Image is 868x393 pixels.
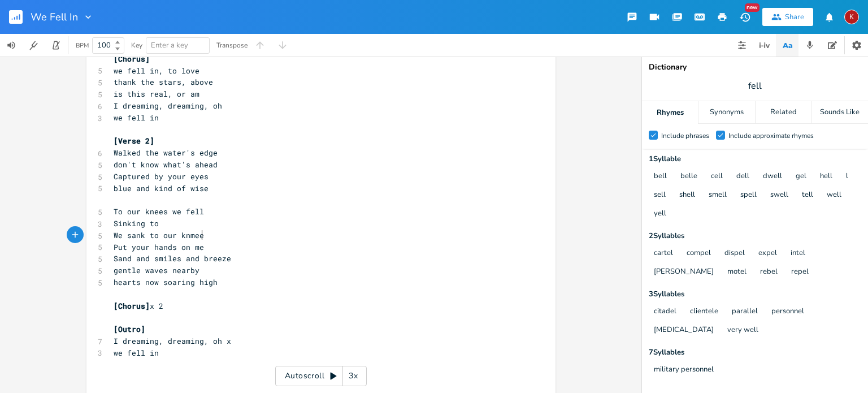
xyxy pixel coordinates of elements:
[711,172,723,182] button: cell
[654,307,676,317] button: citadel
[724,249,745,258] button: dispel
[114,136,154,146] span: [Verse 2]
[114,348,159,358] span: we fell in
[760,267,778,277] button: rebel
[690,307,718,317] button: clientele
[654,191,666,200] button: sell
[745,3,759,12] div: New
[748,80,762,93] span: fell
[114,101,222,111] span: I dreaming, dreaming, oh
[654,326,714,335] button: [MEDICAL_DATA]
[756,101,811,124] div: Related
[844,10,859,24] div: kerynlee24
[762,8,813,26] button: Share
[736,172,749,182] button: dell
[791,267,809,277] button: repel
[649,156,861,163] div: 1 Syllable
[642,101,698,124] div: Rhymes
[114,66,199,76] span: we fell in, to love
[687,249,711,258] button: compel
[758,249,777,258] button: expel
[114,218,159,228] span: Sinking to
[734,7,756,27] button: New
[680,172,697,182] button: belle
[661,132,709,139] div: Include phrases
[812,101,868,124] div: Sounds Like
[727,267,747,277] button: motel
[654,172,667,182] button: bell
[649,63,861,71] div: Dictionary
[151,40,188,50] span: Enter a key
[114,54,150,64] span: [Chorus]
[654,267,714,277] button: [PERSON_NAME]
[791,249,805,258] button: intel
[709,191,727,200] button: smell
[114,336,231,346] span: I dreaming, dreaming, oh x
[649,291,861,298] div: 3 Syllable s
[820,172,832,182] button: hell
[76,42,89,49] div: BPM
[343,366,363,386] div: 3x
[649,349,861,356] div: 7 Syllable s
[114,301,163,311] span: x 2
[114,277,218,287] span: hearts now soaring high
[785,12,804,22] div: Share
[846,172,848,182] button: l
[114,206,204,217] span: To our knees we fell
[740,191,757,200] button: spell
[114,253,231,264] span: Sand and smiles and breeze
[114,171,209,182] span: Captured by your eyes
[827,191,841,200] button: well
[728,132,814,139] div: Include approximate rhymes
[114,77,213,87] span: thank the stars, above
[844,4,859,30] button: K
[679,191,695,200] button: shell
[649,232,861,240] div: 2 Syllable s
[114,301,150,311] span: [Chorus]
[770,191,788,200] button: swell
[114,183,209,193] span: blue and kind of wise
[796,172,806,182] button: gel
[114,265,199,275] span: gentle waves nearby
[732,307,758,317] button: parallel
[763,172,782,182] button: dwell
[654,249,673,258] button: cartel
[654,365,714,375] button: military personnel
[114,242,204,252] span: Put your hands on me
[216,42,248,49] div: Transpose
[698,101,754,124] div: Synonyms
[114,159,218,170] span: don't know what's ahead
[802,191,813,200] button: tell
[131,42,142,49] div: Key
[114,324,145,334] span: [Outro]
[654,209,666,219] button: yell
[114,89,199,99] span: is this real, or am
[771,307,804,317] button: personnel
[114,230,204,240] span: We sank to our knmee
[114,113,159,123] span: we fell in
[727,326,758,335] button: very well
[275,366,367,386] div: Autoscroll
[31,12,78,22] span: We Fell In
[114,148,218,158] span: Walked the water's edge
